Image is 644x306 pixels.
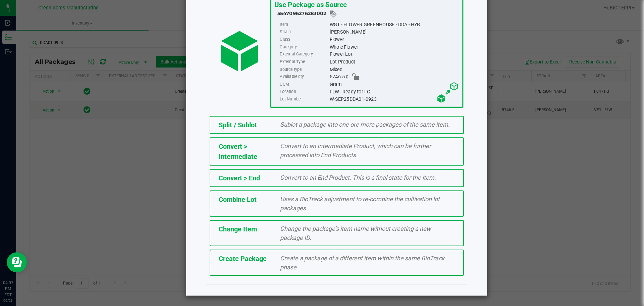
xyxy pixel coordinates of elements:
span: Change Item [219,225,257,233]
label: Class [280,36,328,43]
span: 5746.5 g [329,73,348,81]
div: Lot Product [329,58,459,65]
span: Convert > Intermediate [219,142,257,161]
span: Create Package [219,255,267,263]
div: Whole Flower [329,43,459,51]
span: Uses a BioTrack adjustment to re-combine the cultivation lot packages. [280,195,440,212]
span: Split / Sublot [219,121,257,129]
label: Location [280,88,328,95]
span: Create a package of a different item within the same BioTrack phase. [280,255,444,271]
label: Strain [280,28,328,36]
span: Use Package as Source [274,0,346,9]
div: FLW - Ready for FG [329,88,459,95]
label: Lot Number [280,95,328,103]
iframe: Resource center [7,252,27,272]
label: External Type [280,58,328,65]
div: [PERSON_NAME] [329,28,459,36]
div: Flower [329,36,459,43]
span: Convert to an Intermediate Product, which can be further processed into End Products. [280,142,431,159]
label: Category [280,43,328,51]
div: WGT - FLOWER GREENHOUSE - DDA - HYB [329,21,459,28]
span: Sublot a package into one ore more packages of the same item. [280,121,450,128]
span: Convert > End [219,174,260,182]
label: UOM [280,81,328,88]
div: Gram [329,81,459,88]
div: Mixed [329,66,459,73]
label: Item [280,21,328,28]
label: External Category [280,51,328,58]
span: Change the package’s item name without creating a new package ID. [280,225,431,241]
div: Flower Lot [329,51,459,58]
span: Convert to an End Product. This is a final state for the item. [280,174,436,181]
div: W-SEP25DDA01-0923 [329,95,459,103]
div: 5547096276283002 [277,10,459,18]
span: Combine Lot [219,195,257,204]
label: Source type [280,66,328,73]
label: Available qty [280,73,328,81]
